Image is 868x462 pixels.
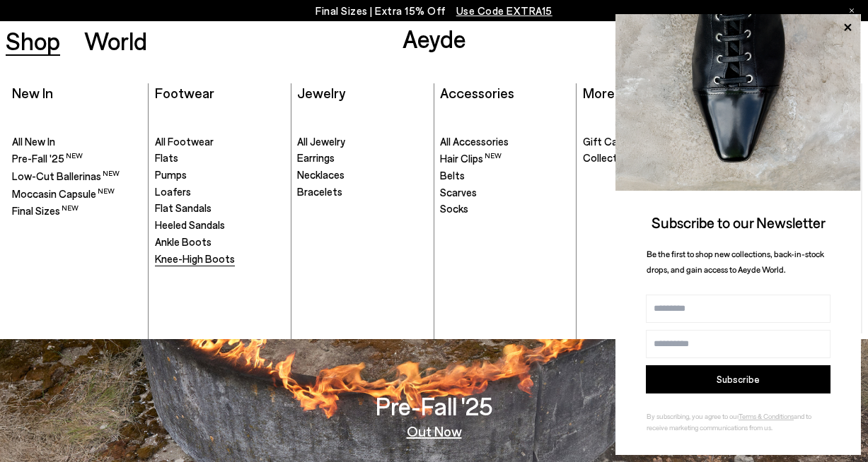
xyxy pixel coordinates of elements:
a: Out Now [407,424,462,438]
a: Accessories [440,84,514,101]
span: Socks [440,202,468,215]
a: Footwear [155,84,214,101]
span: All New In [12,135,55,148]
span: By subscribing, you agree to our [647,412,739,420]
span: Loafers [155,185,191,198]
span: Moccasin Capsule [12,187,115,200]
span: Final Sizes [12,204,79,217]
a: Socks [440,202,570,216]
a: Ankle Boots [155,235,285,249]
span: Pre-Fall '25 [12,152,83,165]
a: Hair Clips [440,151,570,166]
a: World [84,28,147,53]
span: Bracelets [297,185,342,198]
span: Flats [155,151,178,164]
span: Low-Cut Ballerinas [12,170,120,182]
a: All Footwear [155,135,285,149]
p: Final Sizes | Extra 15% Off [316,2,552,20]
a: All Accessories [440,135,570,149]
span: Belts [440,169,465,182]
span: Earrings [297,151,335,164]
span: Subscribe to our Newsletter [652,213,826,231]
img: ca3f721fb6ff708a270709c41d776025.jpg [615,14,861,191]
a: Necklaces [297,168,427,182]
a: Loafers [155,185,285,199]
a: Aeyde [403,23,466,53]
span: Pumps [155,168,187,181]
a: Final Sizes [12,203,142,218]
a: More [583,84,615,101]
span: Flat Sandals [155,201,212,214]
a: Gift Cards [583,135,714,149]
span: All Footwear [155,135,214,148]
span: Collectibles [583,151,638,164]
a: Collectibles [583,151,714,165]
a: Pumps [155,168,285,182]
a: Pre-Fall '25 [12,151,142,166]
a: Belts [440,169,570,183]
button: Subscribe [646,365,831,393]
a: Knee-High Boots [155,252,285,266]
h3: Pre-Fall '25 [376,393,493,418]
a: Shop [6,28,60,53]
span: Scarves [440,186,477,199]
a: Earrings [297,151,427,165]
span: Navigate to /collections/ss25-final-sizes [456,4,552,17]
a: All Jewelry [297,135,427,149]
span: Knee-High Boots [155,252,235,265]
a: All New In [12,135,142,149]
span: Ankle Boots [155,235,212,248]
a: Jewelry [297,84,345,101]
span: All Jewelry [297,135,345,148]
span: All Accessories [440,135,509,148]
a: Flats [155,151,285,165]
span: Heeled Sandals [155,218,225,231]
span: Necklaces [297,168,345,181]
a: Scarves [440,186,570,200]
a: Moccasin Capsule [12,186,142,201]
a: Bracelets [297,185,427,199]
a: Flat Sandals [155,201,285,215]
a: Low-Cut Ballerinas [12,169,142,184]
span: Gift Cards [583,135,632,148]
a: New In [12,84,53,101]
span: Be the first to shop new collections, back-in-stock drops, and gain access to Aeyde World. [647,249,824,275]
a: Terms & Conditions [739,412,794,420]
a: Heeled Sandals [155,218,285,232]
span: Hair Clips [440,152,502,165]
